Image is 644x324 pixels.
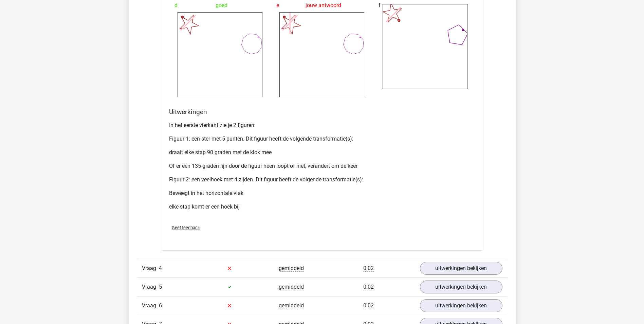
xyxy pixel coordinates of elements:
[142,264,159,272] span: Vraag
[279,284,304,290] span: gemiddeld
[420,281,502,293] a: uitwerkingen bekijken
[159,265,162,271] span: 4
[169,189,475,197] p: Beweegt in het horizontale vlak
[279,265,304,272] span: gemiddeld
[159,302,162,309] span: 6
[363,265,374,272] span: 0:02
[363,284,374,290] span: 0:02
[169,108,475,116] h4: Uitwerkingen
[169,135,475,143] p: Figuur 1: een ster met 5 punten. Dit figuur heeft de volgende transformatie(s):
[169,162,475,170] p: Of er een 135 graden lijn door de figuur heen loopt of niet, verandert om de keer
[172,225,200,230] span: Geef feedback
[363,302,374,309] span: 0:02
[169,203,475,211] p: elke stap komt er een hoek bij
[420,262,502,275] a: uitwerkingen bekijken
[159,284,162,290] span: 5
[169,148,475,157] p: draait elke stap 90 graden met de klok mee
[142,283,159,291] span: Vraag
[169,121,475,129] p: In het eerste vierkant zie je 2 figuren:
[420,299,502,312] a: uitwerkingen bekijken
[169,176,475,184] p: Figuur 2: een veelhoek met 4 zijden. Dit figuur heeft de volgende transformatie(s):
[142,302,159,310] span: Vraag
[279,302,304,309] span: gemiddeld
